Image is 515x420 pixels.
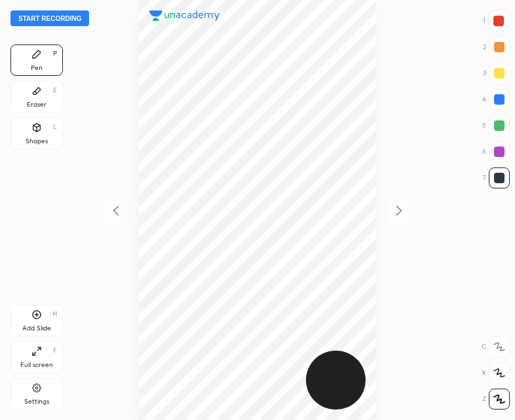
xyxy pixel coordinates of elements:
div: 4 [482,89,510,110]
div: X [482,362,510,383]
div: F [53,347,57,354]
div: 5 [482,115,510,136]
div: Pen [31,65,43,71]
div: 6 [482,141,510,162]
div: 7 [483,167,510,188]
div: Shapes [26,138,48,145]
div: Z [482,389,510,410]
div: P [53,50,57,57]
div: H [52,311,57,317]
div: E [53,87,57,94]
div: 1 [483,10,509,31]
button: Start recording [10,10,89,26]
div: L [53,124,57,130]
div: C [482,336,510,357]
div: Eraser [27,101,47,108]
img: logo.38c385cc.svg [149,10,220,21]
div: Full screen [20,362,53,368]
div: 3 [483,63,510,84]
div: 2 [483,37,510,58]
div: Settings [24,398,49,405]
div: Add Slide [22,325,51,332]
